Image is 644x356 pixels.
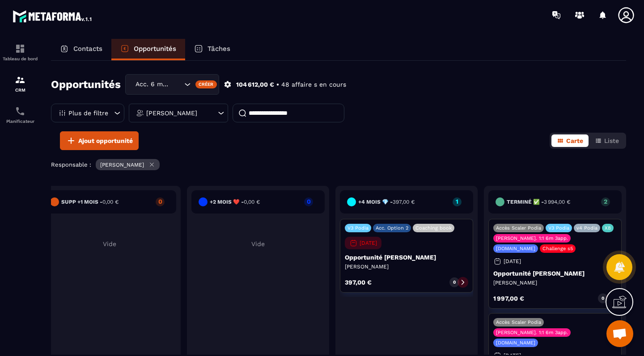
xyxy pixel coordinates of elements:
[345,263,468,270] p: [PERSON_NAME]
[605,225,611,231] p: X8
[51,75,121,93] h2: Opportunités
[602,295,604,302] p: 0
[191,240,325,247] p: Vide
[2,68,38,99] a: formationformationCRM
[453,198,462,205] p: 1
[507,199,570,205] h6: Terminé ✅ -
[544,199,570,205] span: 3 994,00 €
[493,270,617,277] p: Opportunité [PERSON_NAME]
[2,88,38,92] p: CRM
[496,225,541,231] p: Accès Scaler Podia
[68,110,108,116] p: Plus de filtre
[125,74,219,95] div: Search for option
[345,279,372,285] p: 397,00 €
[496,319,541,325] p: Accès Scaler Podia
[134,45,176,53] p: Opportunités
[493,279,617,286] p: [PERSON_NAME]
[236,80,274,89] p: 104 612,00 €
[173,80,182,89] input: Search for option
[51,161,91,168] p: Responsable :
[551,134,589,147] button: Carte
[111,39,185,60] a: Opportunités
[60,131,139,150] button: Ajout opportunité
[347,225,369,231] p: V3 Podia
[281,80,346,89] p: 48 affaire s en cours
[504,258,521,264] p: [DATE]
[244,199,260,205] span: 0,00 €
[185,39,239,60] a: Tâches
[2,119,38,124] p: Planificateur
[542,246,573,251] p: Challenge s5
[358,199,415,205] h6: +4 mois 💎 -
[73,45,102,53] p: Contacts
[51,39,111,60] a: Contacts
[2,99,38,130] a: schedulerschedulerPlanificateur
[415,225,452,231] p: Coaching book
[195,80,217,88] div: Créer
[496,340,535,346] p: [DOMAIN_NAME]
[43,240,176,247] p: Vide
[78,136,133,145] span: Ajout opportunité
[604,137,619,144] span: Liste
[606,320,633,347] div: Ouvrir le chat
[100,162,144,168] p: [PERSON_NAME]
[493,295,524,302] p: 1 997,00 €
[576,225,597,231] p: v4 Podia
[496,235,568,241] p: [PERSON_NAME]. 1:1 6m 3app.
[566,137,583,144] span: Carte
[146,110,197,116] p: [PERSON_NAME]
[496,330,568,335] p: [PERSON_NAME]. 1:1 6m 3app.
[360,240,377,246] p: [DATE]
[156,198,165,205] p: 0
[589,134,624,147] button: Liste
[208,45,230,53] p: Tâches
[393,199,415,205] span: 397,00 €
[15,43,25,54] img: formation
[304,198,313,205] p: 0
[13,8,93,24] img: logo
[601,198,610,205] p: 2
[102,199,119,205] span: 0,00 €
[496,246,535,251] p: [DOMAIN_NAME]
[276,80,279,89] p: •
[453,279,456,285] p: 0
[345,254,468,261] p: Opportunité [PERSON_NAME]
[15,106,25,117] img: scheduler
[2,56,38,61] p: Tableau de bord
[2,37,38,68] a: formationformationTableau de bord
[133,80,173,89] span: Acc. 6 mois - 3 appels
[210,199,260,205] h6: +2 mois ❤️ -
[376,225,408,231] p: Acc. Option 2
[61,199,119,205] h6: Supp +1 mois -
[548,225,569,231] p: V3 Podia
[15,75,25,85] img: formation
